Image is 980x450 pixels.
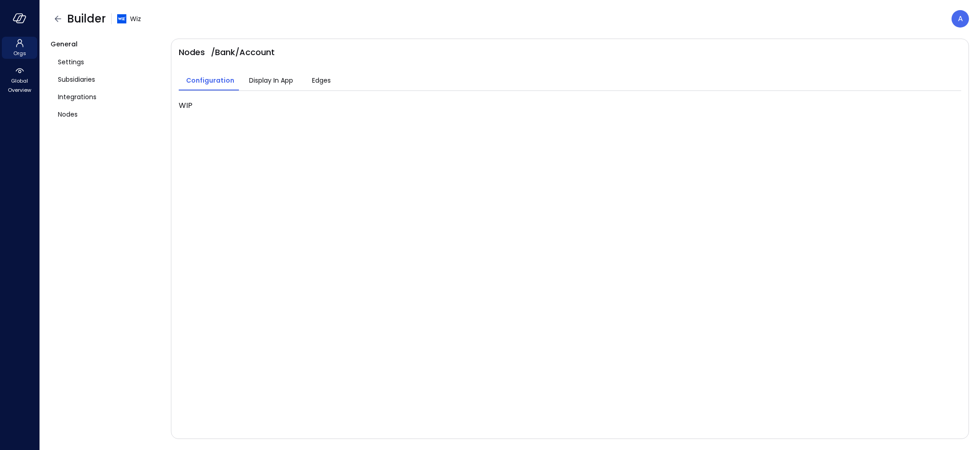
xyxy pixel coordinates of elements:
[67,11,106,26] span: Builder
[117,14,126,23] img: cfcvbyzhwvtbhao628kj
[2,64,37,96] div: Global Overview
[58,57,84,67] span: Settings
[958,13,963,24] p: A
[51,39,78,49] span: General
[179,46,275,58] span: Nodes / Bank / Account
[179,91,961,111] div: WIP
[51,71,164,88] a: Subsidiaries
[312,75,331,85] span: Edges
[58,74,95,84] span: Subsidiaries
[13,49,26,58] span: Orgs
[130,14,141,24] span: Wiz
[58,109,78,119] span: Nodes
[51,88,164,106] a: Integrations
[249,75,293,85] span: Display In App
[58,92,96,102] span: Integrations
[51,106,164,123] a: Nodes
[2,37,37,59] div: Orgs
[6,76,34,95] span: Global Overview
[952,10,969,28] div: Assaf
[186,75,234,85] span: Configuration
[51,53,164,71] a: Settings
